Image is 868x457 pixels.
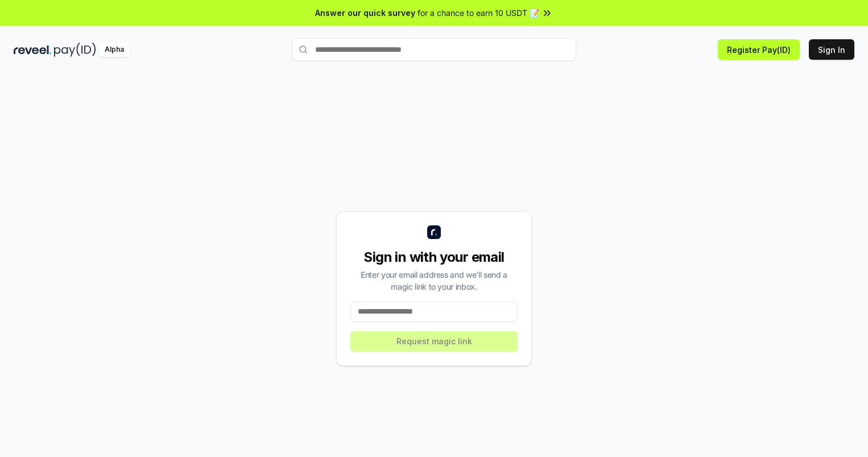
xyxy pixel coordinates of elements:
button: Sign In [809,39,854,60]
span: for a chance to earn 10 USDT 📝 [418,7,539,19]
button: Register Pay(ID) [718,39,800,60]
span: Answer our quick survey [315,7,415,19]
img: pay_id [54,43,96,57]
img: reveel_dark [14,43,52,57]
div: Enter your email address and we’ll send a magic link to your inbox. [350,269,518,293]
div: Alpha [98,43,130,57]
img: logo_small [427,225,441,239]
div: Sign in with your email [350,248,518,266]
